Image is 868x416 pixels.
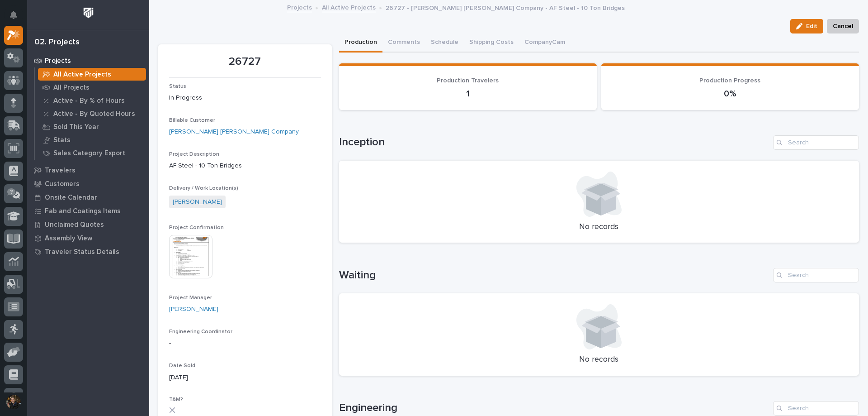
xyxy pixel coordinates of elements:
a: Assembly View [27,231,149,245]
a: Active - By Quoted Hours [35,107,149,120]
a: Customers [27,177,149,191]
button: users-avatar [4,392,23,411]
p: No records [350,355,849,365]
img: Workspace Logo [80,5,97,21]
p: 1 [350,88,586,99]
button: Comments [382,33,425,53]
a: Sales Category Export [35,147,149,159]
input: Search [773,135,859,150]
p: 0% [612,88,848,99]
span: Edit [806,22,817,30]
div: Notifications [11,11,23,25]
p: Fab and Coatings Items [45,207,121,215]
button: Shipping Costs [464,33,519,53]
span: Delivery / Work Location(s) [169,186,238,191]
a: Traveler Status Details [27,245,149,258]
p: Active - By Quoted Hours [53,110,135,118]
span: Production Progress [699,77,760,84]
a: [PERSON_NAME] [173,197,222,207]
a: Fab and Coatings Items [27,204,149,218]
button: Notifications [4,5,23,24]
button: CompanyCam [519,33,571,53]
p: [DATE] [169,373,321,383]
a: Onsite Calendar [27,191,149,204]
a: Projects [287,2,312,12]
p: All Projects [53,84,90,92]
p: 26727 - [PERSON_NAME] [PERSON_NAME] Company - AF Steel - 10 Ton Bridges [386,2,625,12]
a: All Active Projects [322,2,376,12]
a: Unclaimed Quotes [27,218,149,231]
p: Assembly View [45,234,92,243]
h1: Engineering [339,402,770,415]
p: Travelers [45,167,75,175]
a: All Active Projects [35,68,149,81]
button: Production [339,33,382,53]
span: Status [169,84,186,89]
div: 02. Projects [34,38,80,48]
span: Engineering Coordinator [169,329,232,335]
p: Customers [45,180,80,188]
p: Traveler Status Details [45,248,119,256]
a: All Projects [35,81,149,94]
input: Search [773,401,859,416]
a: Projects [27,54,149,67]
input: Search [773,268,859,282]
a: Active - By % of Hours [35,94,149,107]
span: Project Confirmation [169,225,224,230]
h1: Inception [339,136,770,149]
p: Active - By % of Hours [53,97,125,105]
button: Cancel [827,19,859,33]
p: All Active Projects [53,71,111,79]
span: Project Description [169,152,219,157]
p: Sales Category Export [53,149,125,158]
p: - [169,339,321,348]
p: No records [350,222,849,232]
a: Sold This Year [35,120,149,133]
button: Schedule [425,33,464,53]
a: [PERSON_NAME] [PERSON_NAME] Company [169,127,299,137]
span: Billable Customer [169,118,215,123]
p: Sold This Year [53,123,99,131]
span: Date Sold [169,363,195,368]
p: Onsite Calendar [45,194,97,202]
span: Production Travelers [437,77,499,84]
p: Projects [45,57,71,65]
p: AF Steel - 10 Ton Bridges [169,161,321,171]
a: Travelers [27,163,149,177]
a: [PERSON_NAME] [169,305,218,314]
p: Stats [53,136,71,144]
p: Unclaimed Quotes [45,221,104,229]
span: Project Manager [169,295,212,301]
p: 26727 [169,55,321,68]
button: Edit [790,19,823,33]
h1: Waiting [339,269,770,282]
p: In Progress [169,93,321,103]
a: Stats [35,134,149,146]
span: Cancel [833,21,853,32]
span: T&M? [169,397,183,402]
